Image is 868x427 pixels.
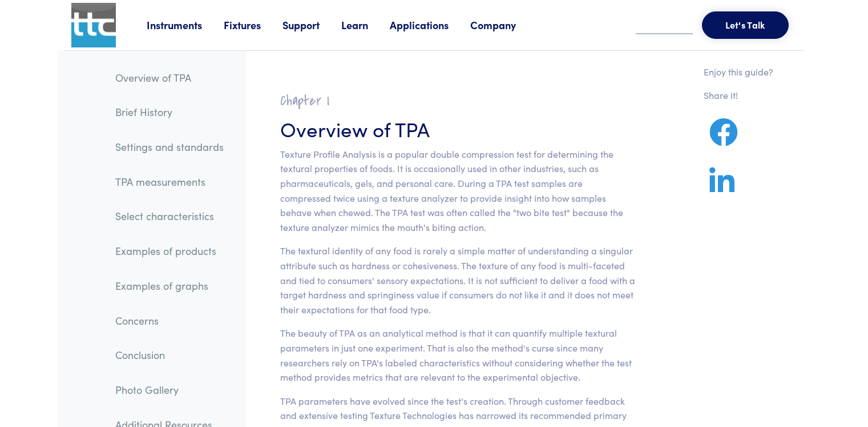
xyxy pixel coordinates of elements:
h3: Overview of TPA [280,114,636,142]
a: Settings and standards [106,134,233,160]
img: ttc_logo_1x1_v1.0.png [71,3,116,47]
p: The textural identity of any food is rarely a simple matter of understanding a singular attribute... [280,244,636,317]
a: Examples of graphs [106,273,233,299]
p: Enjoy this guide? [704,65,773,79]
a: Company [470,18,538,32]
a: Fixtures [224,18,282,32]
a: Instruments [147,18,224,32]
a: Brief History [106,99,233,125]
a: Conclusion [106,342,233,368]
p: Share it! [704,88,773,103]
a: Support [282,18,341,32]
a: Examples of products [106,238,233,264]
button: Let's Talk [702,11,789,39]
a: Concerns [106,308,233,334]
a: Learn [341,18,390,32]
a: Applications [390,18,470,32]
a: Select characteristics [106,203,233,229]
p: Texture Profile Analysis is a popular double compression test for determining the textural proper... [280,147,636,235]
a: Share on LinkedIn [704,181,740,195]
a: Overview of TPA [106,65,233,91]
h2: Chapter I [280,92,636,110]
a: TPA measurements [106,169,233,195]
p: The beauty of TPA as an analytical method is that it can quantify multiple textural parameters in... [280,326,636,384]
a: Photo Gallery [106,377,233,403]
